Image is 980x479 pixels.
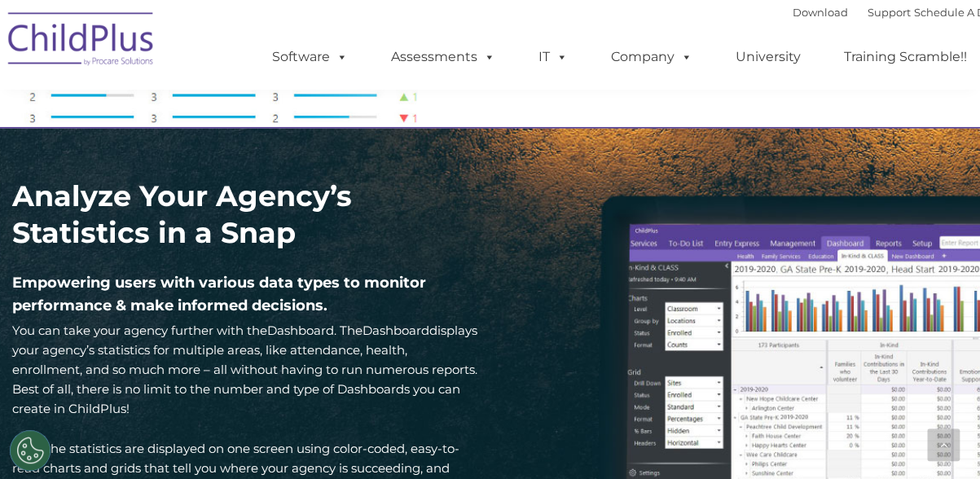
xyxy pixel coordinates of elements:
span: You can take your agency further with the . The displays your agency’s statistics for multiple ar... [12,323,477,416]
a: University [719,41,817,73]
button: Cookies Settings [10,430,51,471]
a: Download [793,6,848,19]
span: Empowering users with various data types to monitor performance & make informed decisions. [12,274,426,314]
a: Software [256,41,364,73]
iframe: Chat Widget [899,401,980,479]
a: IT [522,41,584,73]
a: Assessments [375,41,512,73]
a: Support [868,6,911,19]
strong: Analyze Your Agency’s Statistics in a Snap [12,178,352,250]
a: Dashboard [267,323,334,338]
a: Company [595,41,709,73]
a: Dashboard [363,323,429,338]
